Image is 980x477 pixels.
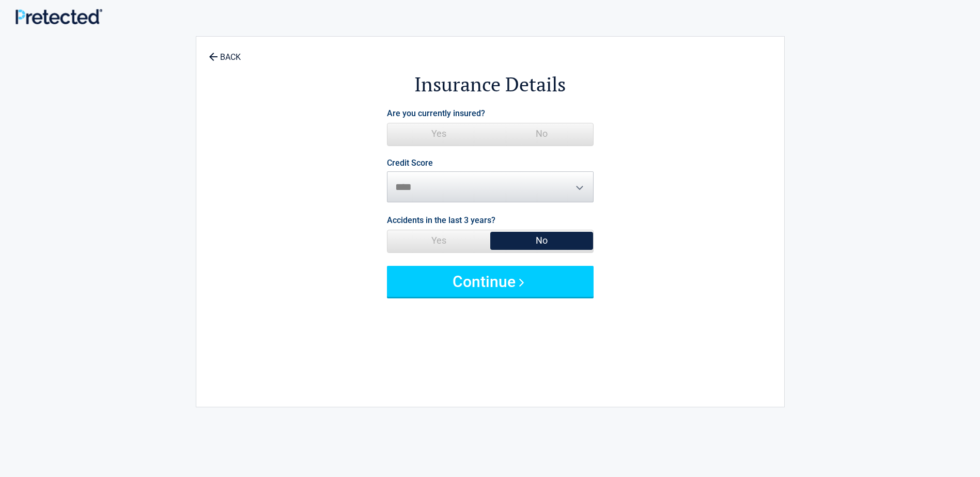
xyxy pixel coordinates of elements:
button: Continue [387,266,594,297]
span: Yes [387,230,490,251]
span: No [490,230,593,251]
img: Main Logo [15,9,102,24]
label: Are you currently insured? [387,106,485,120]
span: Yes [387,123,490,144]
label: Accidents in the last 3 years? [387,213,495,227]
span: No [490,123,593,144]
label: Credit Score [387,159,433,167]
a: BACK [207,43,243,61]
h2: Insurance Details [253,71,727,98]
